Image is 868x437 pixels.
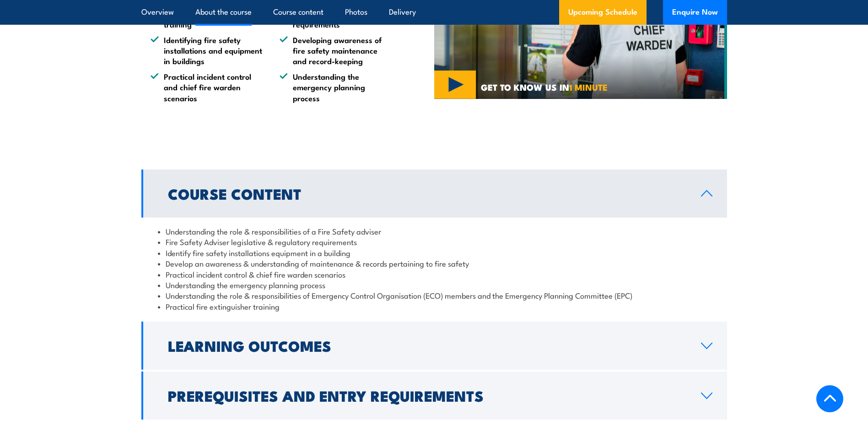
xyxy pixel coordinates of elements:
a: Prerequisites and Entry Requirements [141,371,727,420]
h2: Prerequisites and Entry Requirements [168,389,686,402]
li: Developing awareness of fire safety maintenance and record-keeping [280,34,392,66]
li: Understanding the role & responsibilities of Emergency Control Organisation (ECO) members and the... [158,290,711,300]
li: Understanding the role & responsibilities of a Fire Safety adviser [158,226,711,236]
li: Fire Safety Adviser legislative & regulatory requirements [158,236,711,247]
li: Identify fire safety installations equipment in a building [158,247,711,258]
h2: Learning Outcomes [168,339,686,352]
li: Legislative and regulatory requirements [280,8,392,30]
li: Understanding the emergency planning process [280,71,392,103]
a: Learning Outcomes [141,322,727,370]
li: Practical fire extinguisher training [158,301,711,311]
li: Develop an awareness & understanding of maintenance & records pertaining to fire safety [158,258,711,268]
h2: Course Content [168,187,686,200]
span: GET TO KNOW US IN [481,83,608,91]
li: Understanding the emergency planning process [158,279,711,290]
strong: 1 MINUTE [569,80,608,93]
li: Practical incident control and chief fire warden scenarios [151,71,263,103]
a: Course Content [141,169,727,218]
li: Practical incident control & chief fire warden scenarios [158,269,711,279]
li: Identifying fire safety installations and equipment in buildings [151,34,263,66]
